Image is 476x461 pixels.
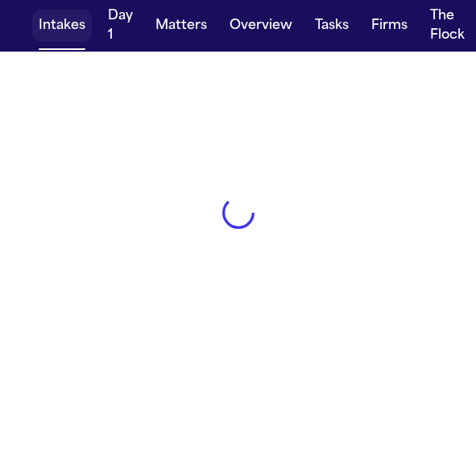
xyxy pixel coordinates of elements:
[223,10,299,42] button: Overview
[149,10,213,42] button: Matters
[365,10,414,42] button: Firms
[32,10,92,42] button: Intakes
[308,10,355,42] button: Tasks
